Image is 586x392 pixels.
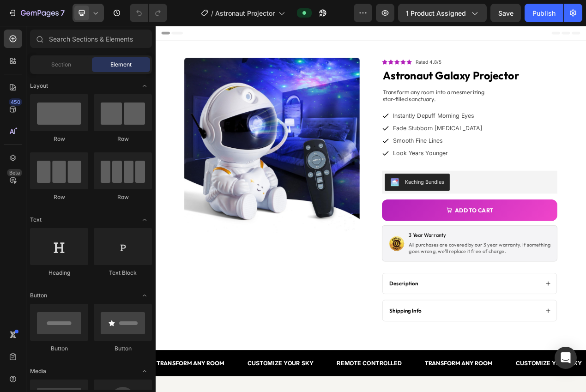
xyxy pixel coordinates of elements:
[30,30,152,48] input: Search Sections & Elements
[498,9,514,17] span: Save
[94,193,152,201] div: Row
[490,4,521,22] button: Save
[137,78,152,93] span: Toggle open
[292,80,516,90] p: Transform any room into a mesmerizing
[30,135,88,143] div: Row
[7,169,22,176] div: Beta
[94,135,152,143] div: Row
[292,90,516,99] p: star-filled sanctuary.
[30,216,42,224] span: Text
[110,60,132,69] span: Element
[398,4,487,22] button: 1 product assigned
[406,8,466,18] span: 1 product assigned
[94,269,152,277] div: Text Block
[291,54,517,74] h1: astronaut galaxy projector
[295,190,379,212] button: Kaching Bundles
[30,82,48,90] span: Layout
[301,362,343,371] p: Shipping Info
[137,212,152,227] span: Toggle open
[335,42,368,51] p: Rated 4.8/5
[302,196,314,207] img: KachingBundles.png
[30,269,88,277] div: Heading
[525,4,563,22] button: Publish
[321,196,371,205] div: Kaching Bundles
[306,141,421,155] p: smooth fine lines
[60,7,65,18] p: 7
[291,223,517,251] button: Add to cart
[30,193,88,201] div: Row
[94,344,152,353] div: Button
[137,364,152,379] span: Toggle open
[4,4,69,22] button: 7
[30,291,47,300] span: Button
[130,4,167,22] div: Undo/Redo
[9,98,22,106] div: 450
[326,265,508,274] p: 3 Year Warranty
[299,269,321,291] img: gempages_563747377920344850-f50e7086-f0fa-47ba-b210-9c9ee53fa139.png
[137,288,152,303] span: Toggle open
[386,233,435,242] div: Add to cart
[326,277,508,294] p: All purchases are covered by our 3 year warranty. If something goes wrong, we'll replace it free ...
[30,367,46,375] span: Media
[306,157,421,170] p: look years younger
[30,344,88,353] div: Button
[215,8,275,18] span: Astronaut Projector
[156,26,586,392] iframe: Design area
[211,8,213,18] span: /
[532,8,556,18] div: Publish
[301,327,338,337] p: Description
[306,109,421,122] p: instantly depuff morning eyes
[51,60,71,69] span: Section
[306,125,421,139] p: fade stubborn [MEDICAL_DATA]
[555,347,577,369] div: Open Intercom Messenger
